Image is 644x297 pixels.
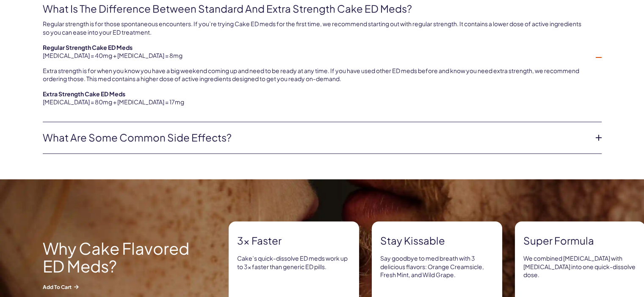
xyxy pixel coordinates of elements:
[380,234,494,248] strong: Stay Kissable
[237,234,351,248] strong: 3x Faster
[523,234,637,248] strong: Super formula
[43,67,588,83] p: Extra strength is for when you know you have a big weekend coming up and need to be ready at any ...
[43,283,195,290] span: Add to Cart
[43,44,588,60] p: [MEDICAL_DATA] = 40mg + [MEDICAL_DATA] = 8mg
[237,254,351,271] p: Cake’s quick-dissolve ED meds work up to 3x faster than generic ED pills.
[523,254,637,279] p: We combined [MEDICAL_DATA] with [MEDICAL_DATA] into one quick-dissolve dose.
[43,44,133,51] b: Regular Strength Cake ED Meds
[43,240,195,275] h2: Why Cake Flavored ED Meds?
[43,20,588,36] p: Regular strength is for those spontaneous encounters. If you’re trying Cake ED meds for the first...
[380,254,494,279] p: Say goodbye to med breath with 3 delicious flavors: Orange Creamsicle, Fresh Mint, and Wild Grape.
[43,90,588,106] p: [MEDICAL_DATA] = 80mg + [MEDICAL_DATA] = 17mg
[43,131,588,145] a: What are some common side effects?
[43,2,588,16] a: What is the difference between Standard and Extra Strength Cake ED meds?
[43,90,125,98] b: Extra Strength Cake ED Meds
